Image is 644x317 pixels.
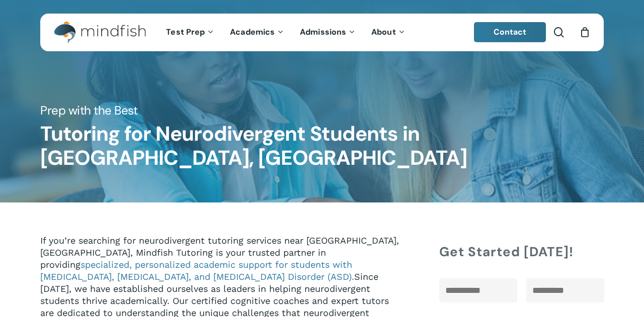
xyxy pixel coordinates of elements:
[494,27,527,37] span: Contact
[222,28,292,37] a: Academics
[300,27,346,37] span: Admissions
[40,14,604,51] header: Main Menu
[439,243,604,261] h4: Get Started [DATE]!
[158,28,222,37] a: Test Prep
[230,27,275,37] span: Academics
[364,28,414,37] a: About
[158,14,413,51] nav: Main Menu
[166,27,205,37] span: Test Prep
[474,22,546,42] a: Contact
[40,259,354,282] a: specialized, personalized academic support for students with [MEDICAL_DATA], [MEDICAL_DATA], and ...
[40,102,603,119] h5: Prep with the Best
[371,27,396,37] span: About
[40,122,603,170] h1: Tutoring for Neurodivergent Students in [GEOGRAPHIC_DATA], [GEOGRAPHIC_DATA]
[292,28,364,37] a: Admissions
